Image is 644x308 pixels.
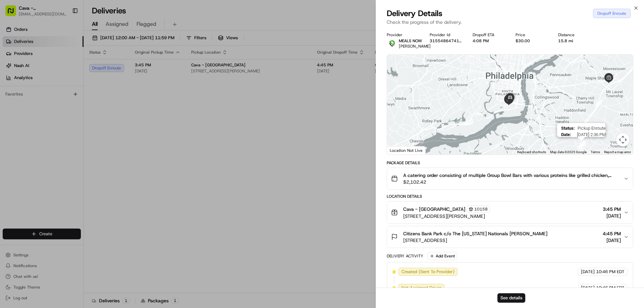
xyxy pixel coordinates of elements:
[558,32,590,38] div: Distance
[387,168,633,189] button: A catering order consisting of multiple Group Bowl Bars with various proteins like grilled chicke...
[389,146,411,155] a: Open this area in Google Maps (opens a new window)
[473,32,505,38] div: Dropoff ETA
[604,150,631,154] a: Report a map error
[104,86,122,94] button: See all
[577,140,585,148] div: 15
[7,27,122,38] p: Welcome 👋
[30,71,92,76] div: We're available if you need us!
[579,121,587,128] div: 23
[387,146,426,155] div: Location Not Live
[7,64,19,76] img: 1736555255976-a54dd68f-1ca7-489b-9aae-adbdc363a1c4
[387,201,633,224] button: Cava - [GEOGRAPHIC_DATA]10158[STREET_ADDRESS][PERSON_NAME]3:45 PM[DATE]
[403,172,618,179] span: A catering order consisting of multiple Group Bowl Bars with various proteins like grilled chicke...
[403,206,465,212] span: Cava - [GEOGRAPHIC_DATA]
[76,104,78,109] span: •
[430,38,462,44] button: 3155486474141700
[7,116,17,126] img: Brigitte Vinadas
[616,133,630,146] button: Map camera controls
[14,64,26,76] img: 4920774857489_3d7f54699973ba98c624_72.jpg
[7,98,17,108] img: Cava Moorestown
[387,253,423,259] div: Delivery Activity
[550,150,587,154] span: Map data ©2025 Google
[403,237,547,244] span: [STREET_ADDRESS]
[56,122,58,127] span: •
[430,32,462,38] div: Provider Id
[473,38,505,44] div: 4:08 PM
[558,38,590,44] div: 15.8 mi
[7,7,20,20] img: Nash
[387,160,633,166] div: Package Details
[578,141,585,148] div: 16
[59,122,73,127] span: [DATE]
[603,206,621,212] span: 3:45 PM
[497,293,525,303] button: See details
[516,38,548,44] div: $30.00
[579,142,586,150] div: 14
[387,194,633,199] div: Location Details
[516,32,548,38] div: Price
[387,32,419,38] div: Provider
[561,132,571,137] span: Date :
[79,104,93,109] span: [DATE]
[603,212,621,219] span: [DATE]
[389,146,411,155] img: Google
[594,99,602,107] div: 24
[474,206,488,212] span: 10158
[403,179,618,185] span: $2,102.42
[114,66,122,74] button: Start new chat
[4,147,54,159] a: 📗Knowledge Base
[581,269,595,275] span: [DATE]
[13,122,19,128] img: 1736555255976-a54dd68f-1ca7-489b-9aae-adbdc363a1c4
[7,87,45,93] div: Past conversations
[399,38,422,44] span: MEALS NOW
[577,126,605,131] span: Pickup Enroute
[54,147,110,159] a: 💻API Documentation
[30,64,110,71] div: Start new chat
[403,230,547,237] span: Citizens Bank Park c/o The [US_STATE] Nationals [PERSON_NAME]
[387,8,442,19] span: Delivery Details
[574,132,605,137] span: [DATE] 2:36 PM
[21,104,74,109] span: Cava [GEOGRAPHIC_DATA]
[427,252,457,260] button: Add Event
[603,237,621,244] span: [DATE]
[67,166,81,171] span: Pylon
[401,285,441,291] span: Not Assigned Driver
[517,150,546,155] button: Keyboard shortcuts
[57,150,62,156] div: 💻
[21,122,54,127] span: [PERSON_NAME]
[387,19,633,25] p: Check the progress of the delivery.
[561,126,575,131] span: Status :
[387,38,397,49] img: melas_now_logo.png
[596,285,625,291] span: 10:46 PM EDT
[47,166,81,171] a: Powered byPylon
[399,44,431,49] span: [PERSON_NAME]
[7,150,12,156] div: 📗
[387,226,633,248] button: Citizens Bank Park c/o The [US_STATE] Nationals [PERSON_NAME][STREET_ADDRESS]4:45 PM[DATE]
[17,43,111,50] input: Clear
[63,150,108,157] span: API Documentation
[591,150,600,154] a: Terms (opens in new tab)
[581,285,595,291] span: [DATE]
[13,150,51,157] span: Knowledge Base
[403,213,490,220] span: [STREET_ADDRESS][PERSON_NAME]
[596,269,625,275] span: 10:46 PM EDT
[603,230,621,237] span: 4:45 PM
[401,269,454,275] span: Created (Sent To Provider)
